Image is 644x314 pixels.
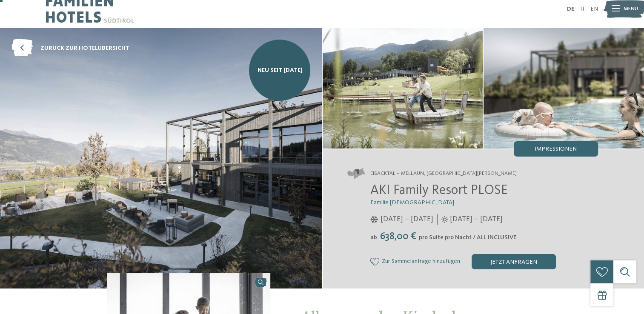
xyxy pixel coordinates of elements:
[257,66,302,74] span: NEU seit [DATE]
[419,234,516,240] span: pro Suite pro Nacht / ALL INCLUSIVE
[378,231,418,242] span: 638,00 €
[323,28,483,148] img: AKI: Alles, was das Kinderherz begehrt
[624,5,638,13] span: Menü
[11,40,129,57] a: zurück zur Hotelübersicht
[370,170,517,177] span: Eisacktal – Mellaun, [GEOGRAPHIC_DATA][PERSON_NAME]
[567,6,574,12] a: DE
[40,44,129,52] span: zurück zur Hotelübersicht
[484,28,644,148] img: AKI: Alles, was das Kinderherz begehrt
[590,6,598,12] a: EN
[370,216,378,223] i: Öffnungszeiten im Winter
[472,254,556,269] div: jetzt anfragen
[370,200,454,206] span: Familie [DEMOGRAPHIC_DATA]
[382,258,460,265] span: Zur Sammelanfrage hinzufügen
[381,214,433,225] span: [DATE] – [DATE]
[441,216,448,223] i: Öffnungszeiten im Sommer
[580,6,584,12] a: IT
[370,184,508,197] span: AKI Family Resort PLOSE
[535,146,577,152] span: Impressionen
[450,214,503,225] span: [DATE] – [DATE]
[370,234,377,240] span: ab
